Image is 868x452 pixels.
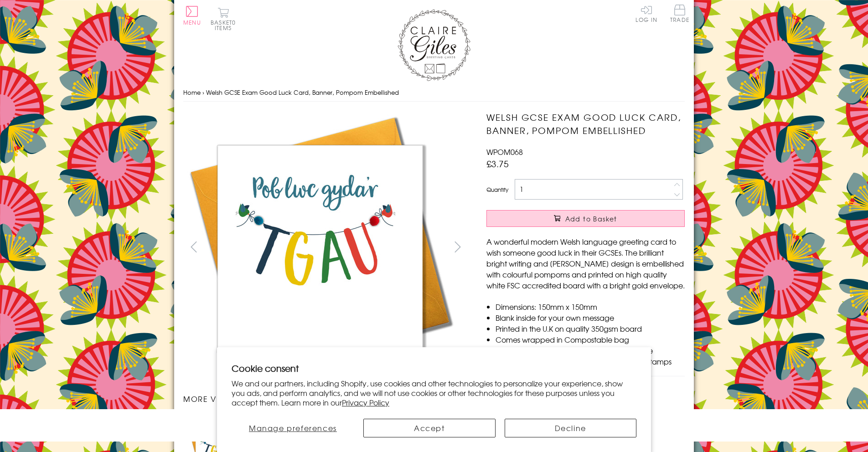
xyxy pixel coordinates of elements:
[486,111,685,137] h1: Welsh GCSE Exam Good Luck Card, Banner, Pompom Embellished
[496,312,685,323] li: Blank inside for your own message
[505,419,637,437] button: Decline
[232,379,636,407] p: We and our partners, including Shopify, use cookies and other technologies to personalize your ex...
[183,236,204,257] button: prev
[183,18,201,26] span: Menu
[206,88,399,97] span: Welsh GCSE Exam Good Luck Card, Banner, Pompom Embellished
[363,419,496,437] button: Accept
[183,111,457,384] img: Welsh GCSE Exam Good Luck Card, Banner, Pompom Embellished
[183,88,201,97] a: Home
[486,236,685,291] p: A wonderful modern Welsh language greeting card to wish someone good luck in their GCSEs. The bri...
[448,236,468,257] button: next
[486,210,685,227] button: Add to Basket
[211,7,236,31] button: Basket0 items
[215,18,236,32] span: 0 items
[398,9,470,81] img: Claire Giles Greetings Cards
[496,334,685,345] li: Comes wrapped in Compostable bag
[183,6,201,25] button: Menu
[183,83,685,102] nav: breadcrumbs
[232,419,354,437] button: Manage preferences
[670,5,689,22] span: Trade
[342,397,389,408] a: Privacy Policy
[496,345,685,356] li: With matching sustainable sourced envelope
[232,362,636,375] h2: Cookie consent
[486,185,508,194] label: Quantity
[670,5,689,24] a: Trade
[183,393,468,404] h3: More views
[635,5,657,22] a: Log In
[496,323,685,334] li: Printed in the U.K on quality 350gsm board
[249,422,337,433] span: Manage preferences
[496,301,685,312] li: Dimensions: 150mm x 150mm
[202,88,204,97] span: ›
[468,111,742,354] img: Welsh GCSE Exam Good Luck Card, Banner, Pompom Embellished
[486,157,509,170] span: £3.75
[486,146,523,157] span: WPOM068
[565,214,617,223] span: Add to Basket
